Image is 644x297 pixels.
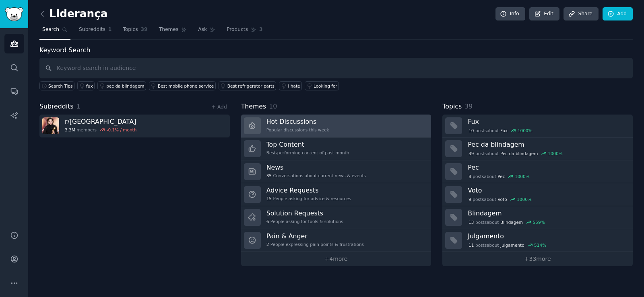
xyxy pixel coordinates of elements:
span: 11 [469,242,474,248]
a: Best mobile phone service [149,81,216,90]
div: members [65,127,136,133]
a: +4more [241,252,431,266]
a: Best refrigerator parts [219,81,277,90]
div: -0.1 % / month [107,127,137,133]
a: r/[GEOGRAPHIC_DATA]3.3Mmembers-0.1% / month [39,115,230,137]
div: Conversations about current news & events [266,173,366,178]
div: post s about [468,196,532,203]
a: Voto9postsaboutVoto1000% [442,183,633,206]
div: post s about [468,127,533,134]
h3: Top Content [266,140,349,149]
a: Blindagem13postsaboutBlindagem559% [442,206,633,229]
a: Hot DiscussionsPopular discussions this week [241,115,431,137]
a: Topics39 [120,23,150,40]
h3: Advice Requests [266,186,351,195]
div: Popular discussions this week [266,127,329,133]
h3: r/ [GEOGRAPHIC_DATA] [65,117,136,126]
a: News35Conversations about current news & events [241,160,431,183]
div: 1000 % [517,197,532,202]
span: Pec [497,174,505,179]
span: 39 [464,102,473,110]
span: Julgamento [500,242,524,248]
h3: Pec da blindagem [468,140,627,149]
span: 10 [469,128,474,133]
h2: Liderança [39,8,107,20]
span: 13 [469,219,474,225]
a: Looking for [305,81,339,90]
h3: Pec [468,163,627,172]
div: People expressing pain points & frustrations [266,242,364,247]
span: 1 [108,26,112,33]
a: Share [563,7,598,21]
a: Advice Requests15People asking for advice & resources [241,183,431,206]
span: 35 [266,173,272,178]
button: Search Tips [39,81,74,90]
div: 559 % [533,219,545,225]
span: Fux [500,128,508,133]
a: Pec da blindagem39postsaboutPec da blindagem1000% [442,137,633,160]
span: 9 [469,197,471,202]
span: 3 [259,26,263,33]
div: People asking for advice & resources [266,196,351,201]
div: Looking for [314,83,337,89]
span: 2 [266,242,269,247]
h3: Fux [468,117,627,126]
a: Search [39,23,70,40]
span: Themes [159,26,179,33]
span: 6 [266,219,269,224]
a: Ask [195,23,218,40]
h3: Solution Requests [266,209,343,217]
a: Fux10postsaboutFux1000% [442,115,633,137]
span: 39 [469,151,474,156]
a: fux [77,81,95,90]
a: Solution Requests6People asking for tools & solutions [241,206,431,229]
h3: News [266,163,366,172]
a: Top ContentBest-performing content of past month [241,137,431,160]
a: Themes [156,23,190,40]
span: Search Tips [48,83,73,89]
a: Subreddits1 [76,23,114,40]
div: 1000 % [548,151,563,156]
span: 3.3M [65,127,75,133]
h3: Pain & Anger [266,232,364,240]
label: Keyword Search [39,46,90,54]
div: pec da blindagem [106,83,144,89]
img: GummySearch logo [5,7,23,21]
span: Blindagem [500,219,523,225]
input: Keyword search in audience [39,58,633,78]
div: post s about [468,242,547,249]
a: Pain & Anger2People expressing pain points & frustrations [241,229,431,252]
a: Edit [529,7,559,21]
a: Julgamento11postsaboutJulgamento514% [442,229,633,252]
span: Products [227,26,248,33]
span: Ask [198,26,207,33]
span: Themes [241,102,266,112]
a: Products3 [224,23,265,40]
span: 15 [266,196,272,201]
div: post s about [468,173,530,180]
div: post s about [468,219,545,226]
span: Topics [442,102,462,112]
span: 10 [269,102,277,110]
h3: Hot Discussions [266,117,329,126]
a: Add [603,7,633,21]
a: + Add [212,104,227,110]
a: pec da blindagem [97,81,146,90]
span: Subreddits [39,102,74,112]
span: Search [42,26,59,33]
div: 1000 % [518,128,533,133]
h3: Voto [468,186,627,195]
a: I hate [279,81,302,90]
h3: Blindagem [468,209,627,217]
h3: Julgamento [468,232,627,240]
div: post s about [468,150,563,157]
a: +33more [442,252,633,266]
div: fux [86,83,93,89]
span: 1 [76,102,80,110]
span: 8 [469,174,471,179]
div: 514 % [534,242,546,248]
img: brasil [42,117,59,134]
div: Best mobile phone service [158,83,214,89]
div: People asking for tools & solutions [266,219,343,224]
div: Best refrigerator parts [227,83,275,89]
